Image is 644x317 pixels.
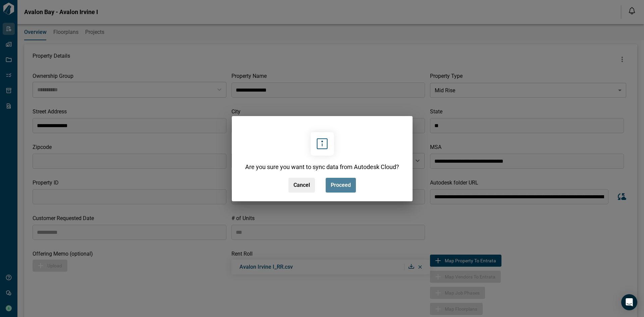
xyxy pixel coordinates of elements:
button: Proceed [326,178,356,193]
div: Open Intercom Messenger [621,294,637,310]
span: Cancel [293,182,310,189]
span: Are you sure you want to sync data from Autodesk Cloud? [245,163,399,171]
button: Cancel [288,178,315,193]
span: Proceed [331,182,351,189]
